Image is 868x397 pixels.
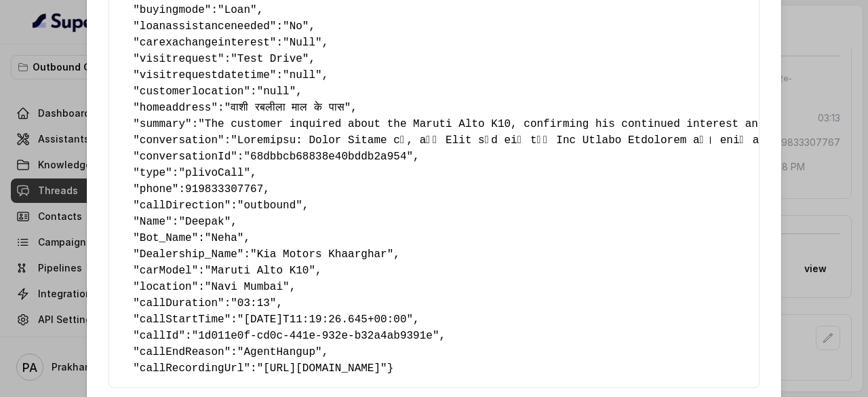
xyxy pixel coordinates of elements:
span: "[DATE]T11:19:26.645+00:00" [237,314,413,326]
span: 919833307767 [185,183,263,195]
span: type [140,167,165,179]
span: "Loan" [218,4,257,16]
span: "Null" [283,37,322,49]
span: "Kia Motors Khaarghar" [250,248,393,261]
span: customerlocation [140,86,244,98]
span: "वाशी रबलीला माल के पास" [224,102,351,114]
span: "AgentHangup" [237,346,322,358]
span: "null" [283,69,322,81]
span: carexachangeinterest [140,37,270,49]
span: visitrequestdatetime [140,69,270,81]
span: "outbound" [237,200,302,212]
span: summary [140,118,185,130]
span: Dealership_Name [140,248,237,261]
span: "03:13" [231,297,276,309]
span: callRecordingUrl [140,362,244,375]
span: "[URL][DOMAIN_NAME]" [257,362,387,375]
span: callEndReason [140,346,224,358]
span: callId [140,330,179,342]
span: Bot_Name [140,232,192,244]
span: "plivoCall" [178,167,250,179]
span: callDuration [140,297,218,309]
span: homeaddress [140,102,212,114]
span: "1d011e0f-cd0c-441e-932e-b32a4ab9391e" [192,330,439,342]
span: conversationId [140,151,231,163]
span: callDirection [140,200,224,212]
span: buyingmode [140,4,205,16]
span: Name [140,216,165,228]
span: "Test Drive" [231,53,309,65]
span: location [140,281,192,293]
span: loanassistanceneeded [140,20,270,33]
span: carModel [140,265,192,277]
span: "Deepak" [178,216,231,228]
span: "No" [283,20,309,33]
span: "Maruti Alto K10" [205,265,315,277]
span: callStartTime [140,314,224,326]
span: "Neha" [205,232,244,244]
span: "68dbbcb68838e40bddb2a954" [243,151,413,163]
span: "Navi Mumbai" [205,281,290,293]
span: conversation [140,134,218,147]
span: "null" [257,86,296,98]
span: visitrequest [140,53,218,65]
span: phone [140,183,172,195]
